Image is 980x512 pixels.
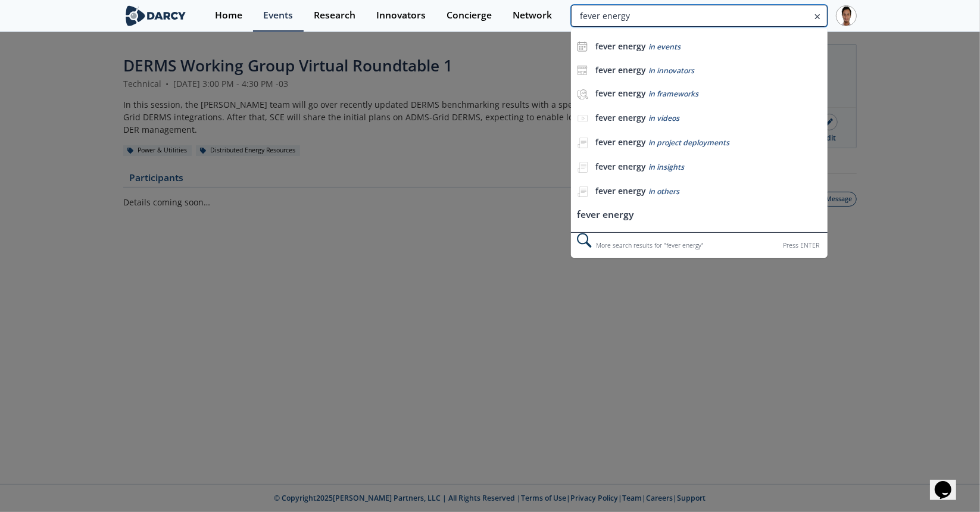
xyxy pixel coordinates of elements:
[215,11,242,20] div: Home
[595,185,646,196] b: fever energy
[595,112,646,123] b: fever energy
[648,65,694,76] span: in innovators
[648,42,681,52] span: in events
[595,40,646,52] b: fever energy
[123,5,188,26] img: logo-wide.svg
[648,113,679,123] span: in videos
[648,162,684,172] span: in insights
[648,89,698,99] span: in frameworks
[836,5,857,26] img: Profile
[263,11,293,20] div: Events
[314,11,355,20] div: Research
[783,239,819,252] div: Press ENTER
[595,64,646,76] b: fever energy
[577,41,588,52] img: icon
[376,11,426,20] div: Innovators
[577,65,588,76] img: icon
[571,204,828,226] li: fever energy
[595,88,646,99] b: fever energy
[648,138,729,148] span: in project deployments
[648,186,679,196] span: in others
[595,136,646,148] b: fever energy
[595,161,646,172] b: fever energy
[571,5,828,27] input: Advanced Search
[930,464,968,500] iframe: chat widget
[447,11,492,20] div: Concierge
[571,232,828,258] div: More search results for " fever energy "
[513,11,552,20] div: Network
